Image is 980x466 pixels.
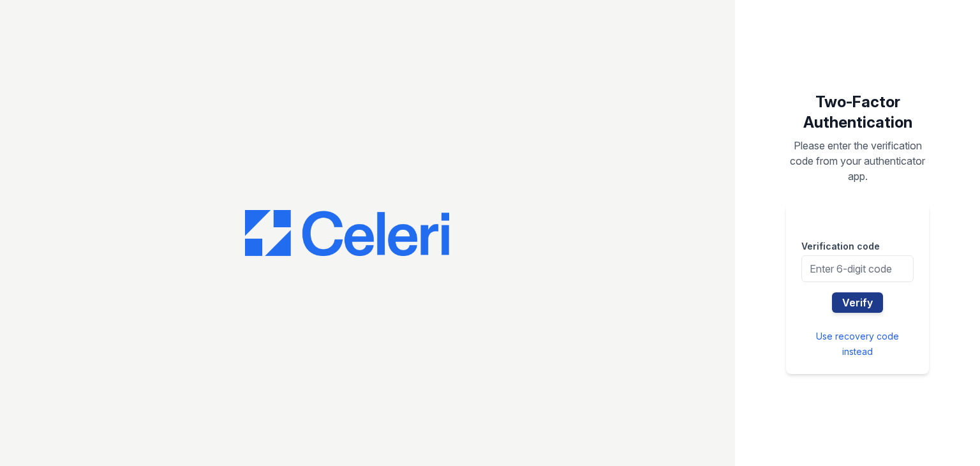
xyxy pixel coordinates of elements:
a: Use recovery code instead [816,331,899,357]
h1: Two-Factor Authentication [786,92,929,133]
button: Verify [832,292,883,313]
p: Please enter the verification code from your authenticator app. [786,138,929,184]
img: CE_Logo_Blue-a8612792a0a2168367f1c8372b55b34899dd931a85d93a1a3d3e32e68fde9ad4.png [245,210,449,256]
label: Verification code [801,240,880,253]
input: Enter 6-digit code [801,255,914,282]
